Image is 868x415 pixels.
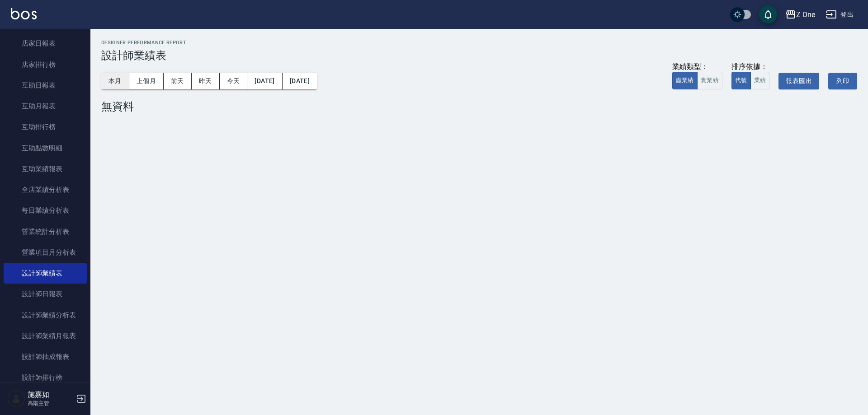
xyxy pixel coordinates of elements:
[750,72,770,89] button: 業績
[759,5,777,23] button: save
[828,73,857,89] button: 列印
[4,284,87,304] a: 設計師日報表
[192,73,220,89] button: 昨天
[4,179,87,200] a: 全店業績分析表
[4,221,87,242] a: 營業統計分析表
[4,346,87,367] a: 設計師抽成報表
[4,159,87,179] a: 互助業績報表
[101,40,857,46] h2: Designer Performance Report
[101,100,857,113] div: 無資料
[4,200,87,221] a: 每日業績分析表
[283,73,317,89] button: [DATE]
[796,9,815,20] div: Z One
[4,75,87,96] a: 互助日報表
[4,96,87,117] a: 互助月報表
[164,73,192,89] button: 前天
[101,73,129,89] button: 本月
[778,73,819,89] button: 報表匯出
[4,117,87,137] a: 互助排行榜
[11,8,37,19] img: Logo
[28,399,74,407] p: 高階主管
[247,73,282,89] button: [DATE]
[101,49,857,62] h3: 設計師業績表
[4,367,87,388] a: 設計師排行榜
[4,326,87,346] a: 設計師業績月報表
[731,62,770,72] div: 排序依據：
[782,5,819,24] button: Z One
[672,62,722,72] div: 業績類型：
[220,73,248,89] button: 今天
[7,390,25,408] img: Person
[4,33,87,54] a: 店家日報表
[697,72,722,89] button: 實業績
[28,390,74,399] h5: 施嘉如
[4,242,87,263] a: 營業項目月分析表
[129,73,164,89] button: 上個月
[731,72,751,89] button: 代號
[672,72,698,89] button: 虛業績
[4,138,87,159] a: 互助點數明細
[4,305,87,326] a: 設計師業績分析表
[4,263,87,284] a: 設計師業績表
[4,54,87,75] a: 店家排行榜
[822,6,857,23] button: 登出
